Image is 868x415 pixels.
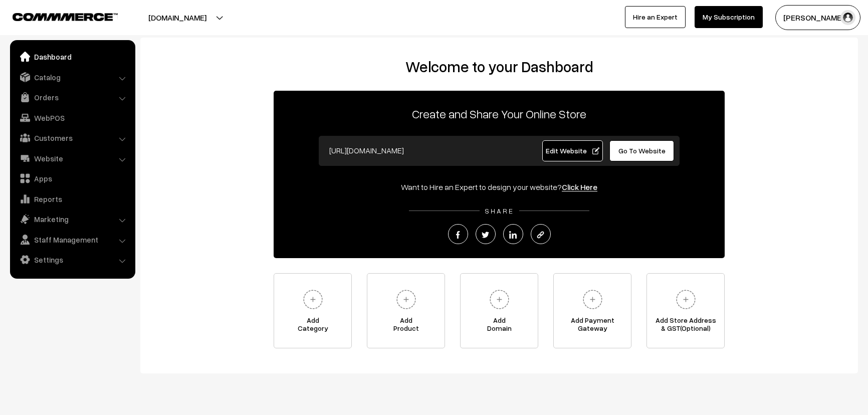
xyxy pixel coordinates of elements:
[542,140,603,161] a: Edit Website
[13,109,132,127] a: WebPOS
[367,273,445,348] a: AddProduct
[13,169,132,187] a: Apps
[274,316,351,336] span: Add Category
[367,316,445,336] span: Add Product
[672,286,700,313] img: plus.svg
[562,182,597,192] a: Click Here
[695,6,763,28] a: My Subscription
[775,5,860,30] button: [PERSON_NAME]
[274,181,725,193] div: Want to Hire an Expert to design your website?
[646,273,725,348] a: Add Store Address& GST(Optional)
[486,286,513,313] img: plus.svg
[647,316,724,336] span: Add Store Address & GST(Optional)
[461,316,538,336] span: Add Domain
[553,273,631,348] a: Add PaymentGateway
[392,286,420,313] img: plus.svg
[460,273,538,348] a: AddDomain
[625,6,686,28] a: Hire an Expert
[113,5,242,30] button: [DOMAIN_NAME]
[13,210,132,228] a: Marketing
[150,58,848,76] h2: Welcome to your Dashboard
[609,140,674,161] a: Go To Website
[13,251,132,269] a: Settings
[13,190,132,208] a: Reports
[579,286,606,313] img: plus.svg
[13,231,132,249] a: Staff Management
[13,88,132,106] a: Orders
[274,105,725,123] p: Create and Share Your Online Store
[13,13,118,21] img: COMMMERCE
[546,146,599,155] span: Edit Website
[13,68,132,86] a: Catalog
[13,149,132,167] a: Website
[618,146,666,155] span: Go To Website
[13,48,132,66] a: Dashboard
[840,10,855,25] img: user
[299,286,327,313] img: plus.svg
[13,129,132,147] a: Customers
[480,206,519,215] span: SHARE
[554,316,631,336] span: Add Payment Gateway
[274,273,352,348] a: AddCategory
[13,10,100,22] a: COMMMERCE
